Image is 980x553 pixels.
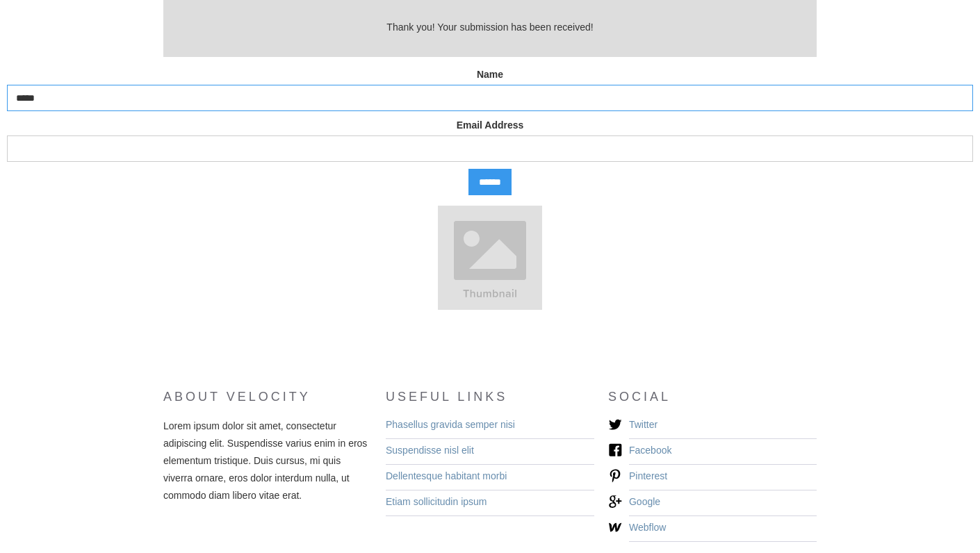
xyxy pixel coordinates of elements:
[386,469,594,490] a: Dellentesque habitant morbi
[438,206,542,310] a: open lightbox
[386,495,594,516] a: Etiam sollicitudin ipsum
[177,19,803,36] p: Thank you! Your submission has been received!
[629,495,817,516] a: Google
[386,418,594,439] a: Phasellus gravida semper nisi
[7,67,973,81] label: Name
[386,390,594,404] h5: useful links
[629,443,817,465] a: Facebook
[163,418,372,504] p: Lorem ipsum dolor sit amet, consectetur adipiscing elit. Suspendisse varius enim in eros elementu...
[608,390,817,404] h5: social
[163,390,372,404] h5: about velocity
[629,418,817,439] a: Twitter
[7,67,973,195] form: Lead gen form
[629,469,817,490] a: Pinterest
[7,118,973,132] label: Email Address
[386,443,594,465] a: Suspendisse nisl elit
[629,520,817,542] a: Webflow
